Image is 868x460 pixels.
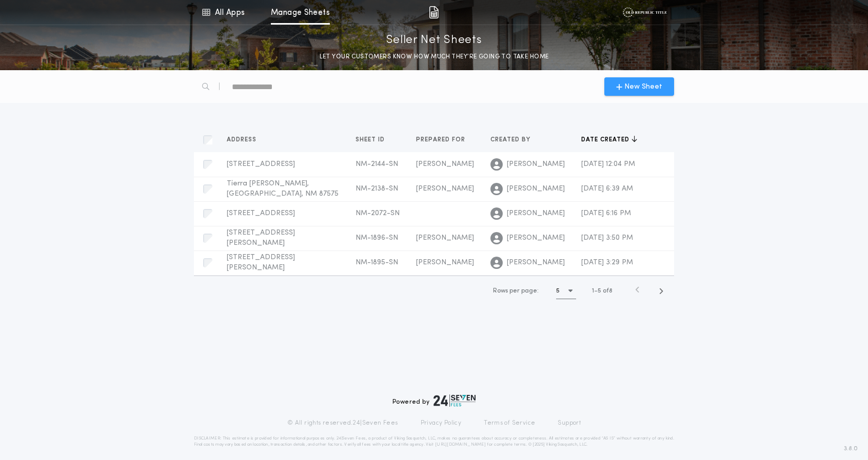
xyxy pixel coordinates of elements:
span: Prepared for [416,136,467,144]
p: DISCLAIMER: This estimate is provided for informational purposes only. 24|Seven Fees, a product o... [194,435,674,448]
span: Date created [581,136,632,144]
span: [DATE] 6:16 PM [581,210,631,217]
span: Tierra [PERSON_NAME], [GEOGRAPHIC_DATA], NM 87575 [227,180,339,198]
span: of 8 [603,286,613,296]
a: [URL][DOMAIN_NAME] [435,443,486,447]
span: [PERSON_NAME] [507,258,565,268]
button: Created by [490,135,538,145]
span: [STREET_ADDRESS] [227,160,295,168]
button: Address [227,135,264,145]
span: New Sheet [624,81,662,92]
img: img [429,6,439,18]
span: [DATE] 3:50 PM [581,234,633,242]
p: © All rights reserved. 24|Seven Fees [287,419,398,427]
span: NM-1895-SN [356,259,398,266]
a: Terms of Service [484,419,535,427]
span: [DATE] 12:04 PM [581,160,635,168]
button: 5 [556,283,576,299]
button: Date created [581,135,637,145]
span: [PERSON_NAME] [507,233,565,243]
span: NM-2138-SN [356,185,398,193]
span: 3.8.0 [844,444,858,453]
p: Seller Net Sheets [386,32,482,49]
span: [PERSON_NAME] [507,159,565,170]
span: [PERSON_NAME] [507,208,565,219]
span: Sheet ID [356,136,387,144]
div: Powered by [392,394,476,407]
span: NM-2144-SN [356,160,398,168]
span: Address [227,136,259,144]
img: vs-icon [623,7,666,17]
h1: 5 [556,286,560,296]
a: Privacy Policy [421,419,462,427]
a: Support [558,419,581,427]
p: LET YOUR CUSTOMERS KNOW HOW MUCH THEY’RE GOING TO TAKE HOME [320,52,549,62]
span: [PERSON_NAME] [416,160,474,168]
span: [PERSON_NAME] [416,234,474,242]
img: logo [433,394,476,407]
span: [PERSON_NAME] [507,184,565,194]
span: [STREET_ADDRESS][PERSON_NAME] [227,254,295,271]
span: [STREET_ADDRESS][PERSON_NAME] [227,229,295,247]
span: NM-1896-SN [356,234,398,242]
span: Rows per page: [493,288,539,294]
span: NM-2072-SN [356,210,400,217]
span: [STREET_ADDRESS] [227,210,295,217]
span: 5 [598,288,601,294]
span: [DATE] 6:39 AM [581,185,633,193]
span: 1 [592,288,594,294]
span: [PERSON_NAME] [416,259,474,266]
span: [PERSON_NAME] [416,185,474,193]
span: Created by [490,136,532,144]
span: [DATE] 3:29 PM [581,259,633,266]
button: New Sheet [604,77,674,96]
button: Sheet ID [356,135,392,145]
